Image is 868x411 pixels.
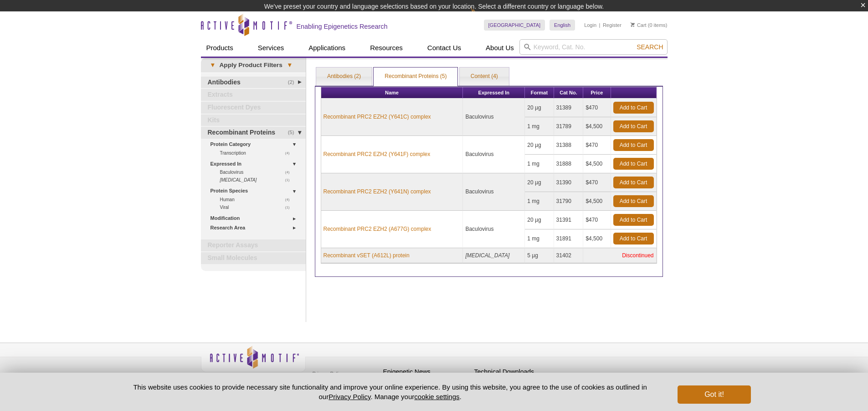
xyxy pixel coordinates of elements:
h4: Technical Downloads [474,368,561,376]
span: (1) [285,203,295,211]
a: Applications [303,39,351,57]
a: Protein Category [211,140,300,149]
a: Resources [365,39,408,57]
button: cookie settings [414,393,459,401]
td: Baculovirus [463,173,525,211]
td: 31391 [554,211,584,229]
a: Recombinant PRC2 EZH2 (A677G) complex [324,225,431,233]
td: 1 mg [525,117,554,136]
button: Search [634,43,666,51]
a: Recombinant PRC2 EZH2 (Y641C) complex [324,113,431,121]
a: Extracts [201,89,306,101]
th: Cat No. [554,87,584,99]
td: $4,500 [583,155,611,173]
a: (4)Baculovirus [220,168,295,176]
span: ▾ [205,61,220,69]
a: Add to Cart [613,195,654,207]
td: $4,500 [583,117,611,136]
a: Modification [211,213,300,223]
td: 1 mg [525,155,554,173]
a: Antibodies (2) [316,68,372,86]
a: Add to Cart [613,158,654,170]
a: ▾Apply Product Filters▾ [201,58,306,73]
th: Format [525,87,554,99]
span: (4) [285,196,295,203]
th: Name [321,87,463,99]
a: Expressed In [211,159,300,169]
a: Login [584,22,596,28]
a: Protein Species [211,186,300,196]
td: $4,500 [583,192,611,211]
td: 31390 [554,173,584,192]
a: Privacy Policy [310,367,346,380]
a: (5)Recombinant Proteins [201,127,306,139]
a: Privacy Policy [329,393,370,401]
table: Click to Verify - This site chose Symantec SSL for secure e-commerce and confidential communicati... [565,359,634,379]
td: 31888 [554,155,584,173]
a: Recombinant Proteins (5) [374,68,457,86]
span: (4) [285,149,295,157]
li: (0 items) [631,20,668,31]
a: About Us [480,39,519,57]
span: (2) [288,77,299,88]
a: Add to Cart [613,214,654,226]
span: ▾ [282,61,297,69]
a: Research Area [211,223,300,233]
li: | [599,20,601,31]
i: [MEDICAL_DATA] [220,177,257,182]
h2: Enabling Epigenetics Research [297,22,388,31]
td: Baculovirus [463,211,525,248]
td: 31891 [554,229,584,248]
td: $4,500 [583,229,611,248]
td: 31389 [554,99,584,117]
td: 20 µg [525,211,554,229]
p: This website uses cookies to provide necessary site functionality and improve your online experie... [118,382,663,401]
input: Keyword, Cat. No. [519,39,668,55]
img: Change Here [471,7,495,28]
td: $470 [583,173,611,192]
a: Recombinant vSET (A612L) protein [324,251,410,260]
img: Your Cart [631,22,635,27]
h4: Epigenetic News [383,368,470,376]
a: Recombinant PRC2 EZH2 (Y641F) complex [324,150,431,158]
td: 20 µg [525,173,554,192]
td: $470 [583,211,611,229]
a: (4)Transcription [220,149,295,157]
td: 31388 [554,136,584,155]
i: [MEDICAL_DATA] [465,252,509,259]
td: 31402 [554,248,584,263]
a: Add to Cart [613,120,654,132]
td: 31789 [554,117,584,136]
a: (2)Antibodies [201,77,306,88]
td: 31790 [554,192,584,211]
a: Services [252,39,290,57]
a: Add to Cart [613,233,654,245]
a: English [550,20,575,31]
a: (1) [MEDICAL_DATA] [220,176,295,184]
a: Small Molecules [201,252,306,264]
span: (5) [288,127,299,139]
td: 20 µg [525,136,554,155]
td: Baculovirus [463,99,525,136]
a: [GEOGRAPHIC_DATA] [484,20,545,31]
a: Add to Cart [613,177,654,188]
td: 1 mg [525,192,554,211]
span: (1) [285,176,295,184]
td: 20 µg [525,99,554,117]
td: Discontinued [583,248,656,263]
a: Content (4) [460,68,509,86]
td: Baculovirus [463,136,525,173]
a: (4)Human [220,196,295,203]
a: ABOUT SSL CERTIFICATES [575,372,622,375]
td: $470 [583,99,611,117]
a: Fluorescent Dyes [201,102,306,114]
a: Reporter Assays [201,239,306,251]
button: Got it! [678,385,750,404]
a: Recombinant PRC2 EZH2 (Y641N) complex [324,187,431,196]
a: Products [201,39,239,57]
a: Contact Us [422,39,467,57]
a: Kits [201,114,306,126]
a: Register [603,22,621,28]
span: Search [637,43,663,51]
td: $470 [583,136,611,155]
